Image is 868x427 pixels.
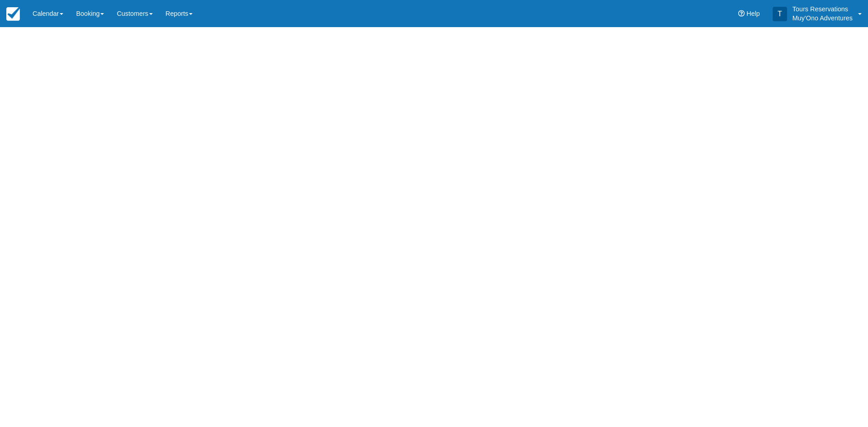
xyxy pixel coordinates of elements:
[773,7,787,21] div: T
[746,10,760,17] span: Help
[793,14,853,23] p: Muy'Ono Adventures
[738,10,745,17] i: Help
[793,5,853,14] p: Tours Reservations
[6,7,20,21] img: checkfront-main-nav-mini-logo.png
